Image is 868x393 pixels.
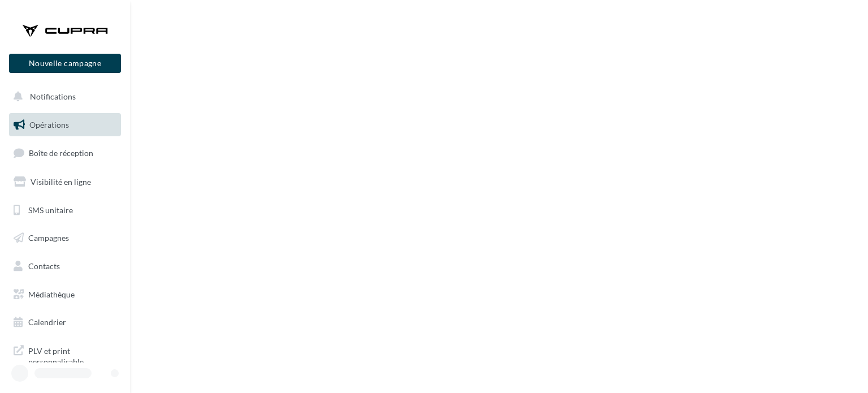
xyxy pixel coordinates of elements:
[28,233,69,243] span: Campagnes
[7,310,123,334] a: Calendrier
[30,92,76,101] span: Notifications
[7,170,123,194] a: Visibilité en ligne
[7,113,123,137] a: Opérations
[29,120,69,129] span: Opérations
[31,177,91,187] span: Visibilité en ligne
[28,317,66,327] span: Calendrier
[28,343,116,368] span: PLV et print personnalisable
[7,254,123,278] a: Contacts
[28,261,60,271] span: Contacts
[7,198,123,222] a: SMS unitaire
[7,226,123,250] a: Campagnes
[28,205,73,214] span: SMS unitaire
[7,141,123,165] a: Boîte de réception
[28,290,75,299] span: Médiathèque
[7,85,119,109] button: Notifications
[7,283,123,306] a: Médiathèque
[7,339,123,372] a: PLV et print personnalisable
[9,54,121,73] button: Nouvelle campagne
[29,148,93,158] span: Boîte de réception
